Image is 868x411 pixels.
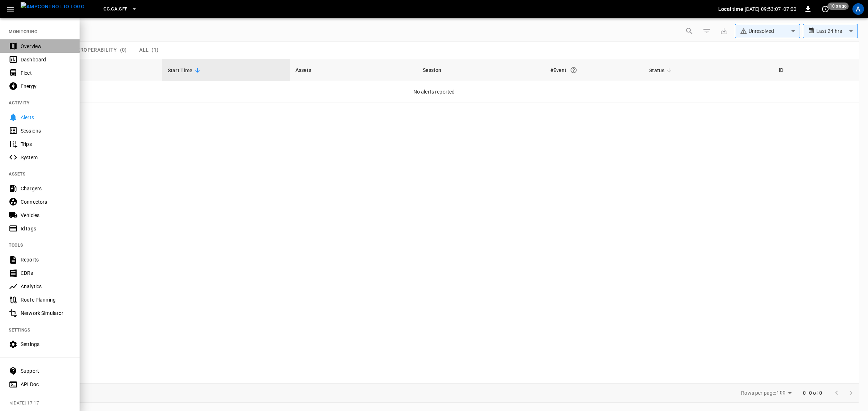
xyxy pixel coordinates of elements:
p: [DATE] 09:53:07 -07:00 [745,5,796,13]
div: Route Planning [21,296,71,303]
div: IdTags [21,225,71,232]
div: Settings [21,341,71,348]
div: Support [21,367,71,375]
div: Sessions [21,127,71,134]
div: Trips [21,140,71,148]
span: v [DATE] 17:17 [10,400,74,407]
div: API Doc [21,381,71,388]
img: ampcontrol.io logo [21,2,85,11]
div: Energy [21,83,71,90]
p: Local time [718,5,743,13]
div: Alerts [21,114,71,121]
div: Vehicles [21,212,71,219]
div: Reports [21,256,71,263]
div: System [21,154,71,161]
div: Dashboard [21,56,71,63]
div: Overview [21,43,71,50]
span: CC.CA.SFF [103,5,127,13]
div: profile-icon [852,3,864,15]
div: CDRs [21,269,71,277]
div: Connectors [21,198,71,205]
div: Chargers [21,185,71,192]
div: Analytics [21,283,71,290]
button: set refresh interval [820,3,831,15]
div: Fleet [21,69,71,77]
span: 10 s ago [827,3,849,10]
div: Network Simulator [21,310,71,317]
